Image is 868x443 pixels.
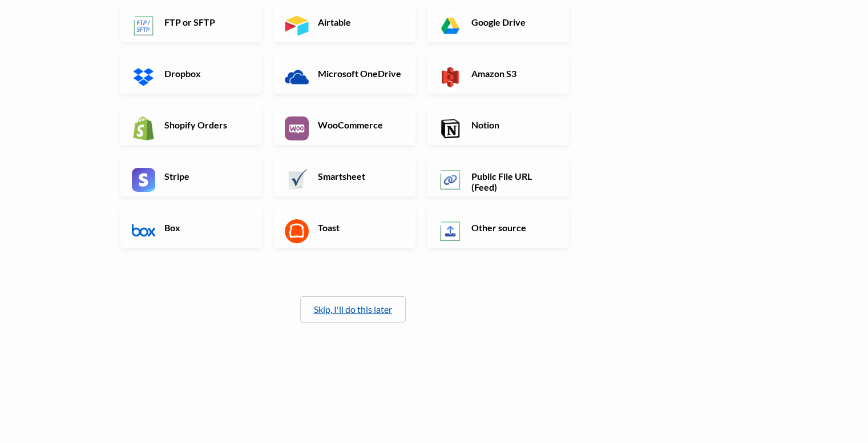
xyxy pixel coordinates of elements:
h6: FTP or SFTP [162,17,251,27]
h6: Google Drive [469,17,558,27]
a: Public File URL (Feed) [427,156,569,196]
h6: Other source [469,222,558,233]
a: Toast [273,208,415,248]
h6: Airtable [315,17,405,27]
img: Google Drive App & API [438,14,462,38]
a: Notion [427,105,569,145]
a: FTP or SFTP [120,2,263,42]
a: Smartsheet [273,156,415,196]
img: Amazon S3 App & API [438,65,462,89]
h6: Microsoft OneDrive [315,68,405,79]
img: Notion App & API [438,116,462,140]
a: Amazon S3 [427,54,569,94]
h6: Shopify Orders [162,119,251,130]
a: Shopify Orders [120,105,263,145]
img: Dropbox App & API [132,65,156,89]
img: Other Source App & API [438,219,462,243]
img: Box App & API [132,219,156,243]
a: Stripe [120,156,263,196]
a: Dropbox [120,54,263,94]
img: Airtable App & API [285,14,309,38]
h6: Notion [469,119,558,130]
a: Skip, I'll do this later [314,304,392,315]
h6: Box [162,222,251,233]
a: Other source [427,208,569,248]
a: Airtable [273,2,415,42]
img: Smartsheet App & API [285,168,309,192]
img: Public File URL App & API [438,168,462,192]
img: Microsoft OneDrive App & API [285,65,309,89]
h6: Dropbox [162,68,251,79]
a: Google Drive [427,2,569,42]
h6: Amazon S3 [469,68,558,79]
img: Shopify App & API [132,116,156,140]
img: Toast App & API [285,219,309,243]
img: Stripe App & API [132,168,156,192]
h6: Public File URL (Feed) [469,171,558,192]
h6: Stripe [162,171,251,182]
a: Microsoft OneDrive [273,54,415,94]
a: WooCommerce [273,105,415,145]
a: Box [120,208,263,248]
img: WooCommerce App & API [285,116,309,140]
h6: Toast [315,222,405,233]
h6: WooCommerce [315,119,405,130]
img: FTP or SFTP App & API [132,14,156,38]
h6: Smartsheet [315,171,405,182]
